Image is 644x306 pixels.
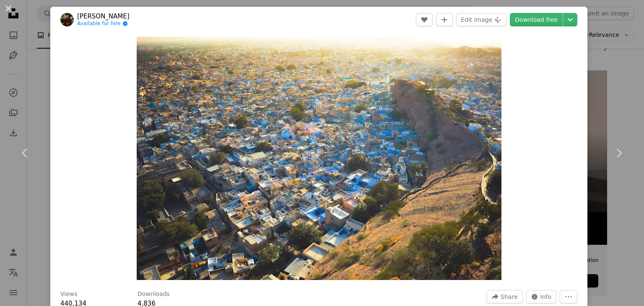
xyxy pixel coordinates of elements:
button: More Actions [560,290,577,303]
button: Edit image [456,13,506,26]
button: Share this image [486,290,522,303]
a: Next [594,113,644,193]
button: Like [416,13,433,26]
span: Info [540,290,552,303]
h3: Views [60,290,78,298]
a: [PERSON_NAME] [77,12,130,21]
img: Go to Jyotirmoy Gupta's profile [60,13,74,26]
a: Download free [510,13,563,26]
h3: Downloads [138,290,170,298]
button: Choose download size [563,13,577,26]
a: Available for hire [77,21,130,27]
button: Zoom in on this image [137,37,501,280]
span: Share [501,290,517,303]
img: high angle photography of white concrete buildings [137,37,501,280]
button: Stats about this image [526,290,557,303]
button: Add to Collection [436,13,453,26]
